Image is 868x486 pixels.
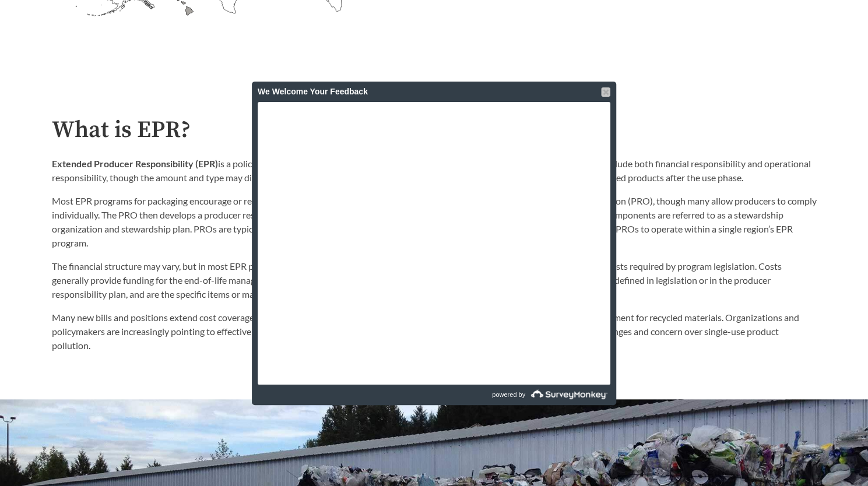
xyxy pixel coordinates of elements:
[52,157,817,185] p: is a policy approach that assigns producers responsibility for the end-of-life of products. This ...
[52,259,817,301] p: The financial structure may vary, but in most EPR programs producers pay fees to the PRO. The PRO...
[435,385,610,405] a: powered by
[52,311,817,353] p: Many new bills and positions extend cost coverage to include outreach and education, infrastructu...
[258,82,610,102] div: We Welcome Your Feedback
[492,385,525,405] span: powered by
[52,117,817,143] h2: What is EPR?
[52,194,817,250] p: Most EPR programs for packaging encourage or require producers of packaging products to join a co...
[52,158,218,169] strong: Extended Producer Responsibility (EPR)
